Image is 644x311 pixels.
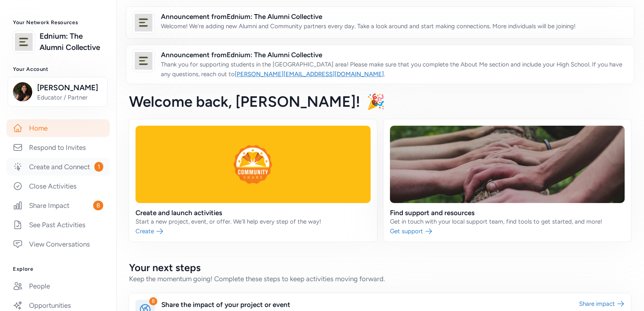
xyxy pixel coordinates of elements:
a: View Conversations [6,235,110,253]
a: Home [6,119,110,137]
a: Create and Connect1 [6,158,110,176]
span: 8 [93,201,103,210]
div: 8 [149,297,157,305]
span: Educator / Partner [37,93,102,102]
a: Share Impact8 [6,197,110,214]
button: [PERSON_NAME]Educator / Partner [8,77,108,107]
a: [PERSON_NAME][EMAIL_ADDRESS][DOMAIN_NAME] [235,70,384,78]
div: Keep the momentum going! Complete these steps to keep activities moving forward. [129,274,631,284]
h3: Explore [13,266,103,272]
a: Respond to Invites [6,139,110,156]
img: logo [15,33,33,51]
span: Welcome back , [PERSON_NAME]! [129,93,360,110]
img: logo [135,14,152,31]
h2: Your next steps [129,261,631,274]
img: logo [135,52,152,70]
h3: Your Account [13,66,103,73]
p: Welcome! We're adding new Alumni and Community partners every day. Take a look around and start m... [161,21,575,31]
a: Ednium: The Alumni Collective [40,31,103,53]
span: 🎉 [367,93,385,110]
h3: Your Network Resources [13,19,103,26]
span: Announcement from Ednium: The Alumni Collective [161,50,627,60]
span: [PERSON_NAME] [37,82,102,93]
span: Announcement from Ednium: The Alumni Collective [161,12,575,21]
span: 1 [94,162,103,172]
a: Close Activities [6,177,110,195]
a: People [6,277,110,295]
p: Thank you for supporting students in the [GEOGRAPHIC_DATA] area! Please make sure that you comple... [161,60,627,79]
a: See Past Activities [6,216,110,234]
